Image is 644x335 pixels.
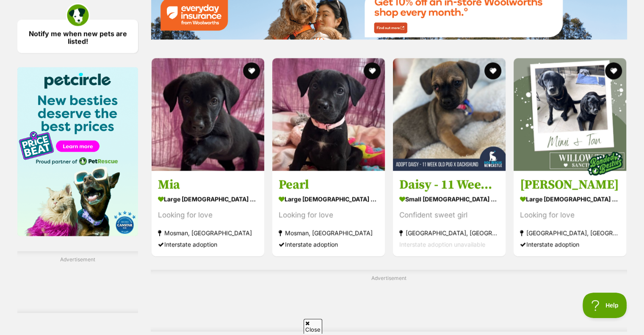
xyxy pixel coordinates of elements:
img: bonded besties [584,142,626,185]
div: Interstate adoption [279,238,379,250]
img: Mimi - Labrador Retriever Dog [514,58,626,171]
img: Mia - Labrador Retriever Dog [152,58,264,171]
strong: large [DEMOGRAPHIC_DATA] Dog [520,193,620,205]
div: Advertisement [151,270,627,332]
button: favourite [364,62,381,79]
div: Looking for love [520,209,620,221]
div: Interstate adoption [520,238,620,250]
img: Pet Circle promo banner [17,67,138,236]
img: Pearl - Labrador Retriever Dog [272,58,385,171]
h3: Daisy - 11 Week Old Pug X Dachshund [399,177,499,193]
a: [PERSON_NAME] large [DEMOGRAPHIC_DATA] Dog Looking for love [GEOGRAPHIC_DATA], [GEOGRAPHIC_DATA] ... [514,170,626,256]
h3: Mia [158,177,258,193]
div: Confident sweet girl [399,209,499,221]
div: Looking for love [158,209,258,221]
a: Notify me when new pets are listed! [17,19,138,53]
strong: large [DEMOGRAPHIC_DATA] Dog [279,193,379,205]
h3: Pearl [279,177,379,193]
strong: small [DEMOGRAPHIC_DATA] Dog [399,193,499,205]
strong: [GEOGRAPHIC_DATA], [GEOGRAPHIC_DATA] [399,227,499,238]
strong: Mosman, [GEOGRAPHIC_DATA] [279,227,379,238]
div: Looking for love [279,209,379,221]
h3: [PERSON_NAME] [520,177,620,193]
strong: Mosman, [GEOGRAPHIC_DATA] [158,227,258,238]
button: favourite [243,62,260,79]
span: Interstate adoption unavailable [399,241,485,248]
img: Daisy - 11 Week Old Pug X Dachshund - Pug x Dachshund Dog [393,58,506,171]
button: favourite [605,62,622,79]
strong: [GEOGRAPHIC_DATA], [GEOGRAPHIC_DATA] [520,227,620,238]
strong: large [DEMOGRAPHIC_DATA] Dog [158,193,258,205]
a: Mia large [DEMOGRAPHIC_DATA] Dog Looking for love Mosman, [GEOGRAPHIC_DATA] Interstate adoption [152,170,264,256]
button: favourite [484,62,501,79]
div: Advertisement [17,251,138,313]
span: Close [304,319,322,334]
a: Pearl large [DEMOGRAPHIC_DATA] Dog Looking for love Mosman, [GEOGRAPHIC_DATA] Interstate adoption [272,170,385,256]
div: Interstate adoption [158,238,258,250]
a: Daisy - 11 Week Old Pug X Dachshund small [DEMOGRAPHIC_DATA] Dog Confident sweet girl [GEOGRAPHIC... [393,170,506,256]
iframe: Help Scout Beacon - Open [583,293,627,318]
